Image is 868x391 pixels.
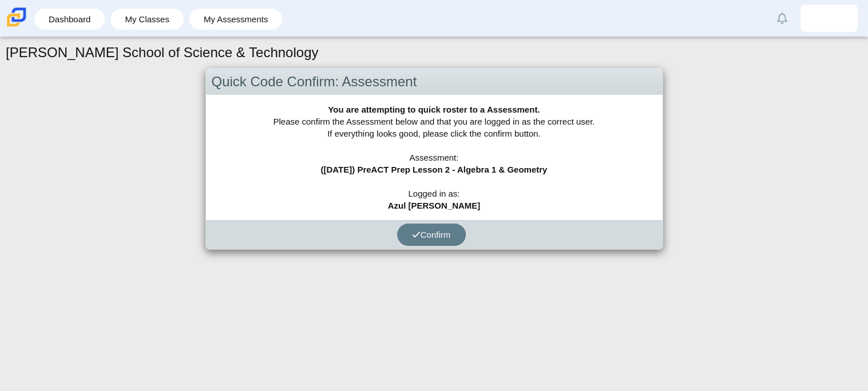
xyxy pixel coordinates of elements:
img: Carmen School of Science & Technology [5,5,29,29]
b: Azul [PERSON_NAME] [388,201,481,210]
a: My Classes [116,9,178,30]
a: Dashboard [40,9,99,30]
a: Carmen School of Science & Technology [5,21,29,31]
b: You are attempting to quick roster to a Assessment. [328,105,540,114]
h1: [PERSON_NAME] School of Science & Technology [6,43,319,62]
img: azul.casiquez.cCnQ1I [820,9,838,27]
b: ([DATE]) PreACT Prep Lesson 2 - Algebra 1 & Geometry [321,165,548,174]
button: Confirm [397,224,466,246]
a: azul.casiquez.cCnQ1I [800,5,858,32]
div: Quick Code Confirm: Assessment [206,69,663,95]
span: Confirm [412,230,451,240]
a: Alerts [770,6,795,31]
div: Please confirm the Assessment below and that you are logged in as the correct user. If everything... [206,95,663,220]
a: My Assessments [195,9,277,30]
